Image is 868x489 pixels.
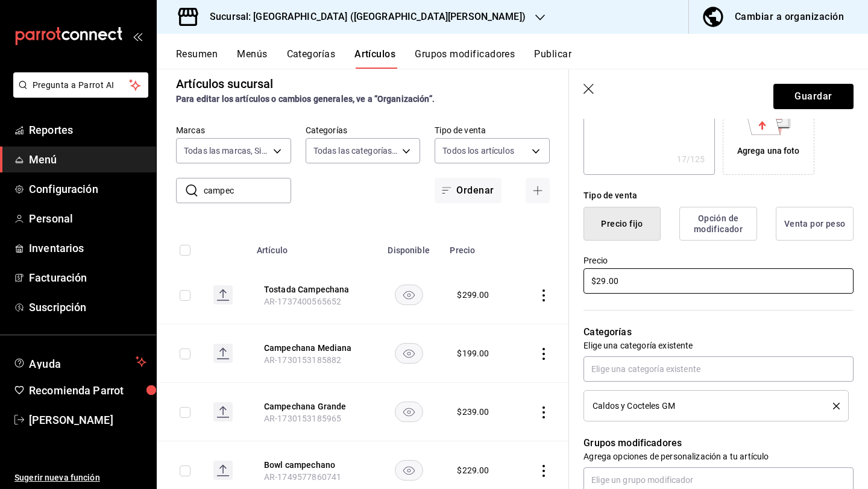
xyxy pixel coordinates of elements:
button: actions [538,406,550,418]
div: Agrega una foto [737,145,800,157]
span: Todas las marcas, Sin marca [184,145,269,157]
button: actions [538,289,550,301]
span: Menú [29,151,146,168]
button: availability-product [395,402,423,422]
div: $ 199.00 [457,347,489,359]
th: Artículo [250,227,375,266]
span: Todos los artículos [442,145,514,157]
button: Opción de modificador [679,207,757,241]
div: Artículos sucursal [176,75,273,93]
span: [PERSON_NAME] [29,412,146,428]
span: Ayuda [29,355,131,369]
button: Precio fijo [583,207,661,241]
div: $ 299.00 [457,289,489,301]
button: Ordenar [435,178,501,203]
button: Guardar [773,84,854,109]
button: Resumen [176,48,218,69]
span: Pregunta a Parrot AI [33,79,130,92]
h3: Sucursal: [GEOGRAPHIC_DATA] ([GEOGRAPHIC_DATA][PERSON_NAME]) [200,10,526,24]
button: Categorías [287,48,336,69]
button: edit-product-location [264,342,360,354]
button: Grupos modificadores [415,48,515,69]
span: Suscripción [29,299,146,315]
span: AR-1730153185882 [264,355,341,365]
span: AR-1737400565652 [264,297,341,306]
span: Todas las categorías, Sin categoría [313,145,398,157]
p: Agrega opciones de personalización a tu artículo [583,450,854,462]
input: Buscar artículo [204,178,291,203]
input: $0.00 [583,268,854,294]
span: Recomienda Parrot [29,382,146,399]
button: Menús [237,48,267,69]
div: 17 /125 [677,153,705,165]
th: Disponible [375,227,442,266]
button: Publicar [534,48,571,69]
div: $ 239.00 [457,406,489,418]
button: open_drawer_menu [133,31,142,41]
a: Pregunta a Parrot AI [8,87,148,100]
label: Tipo de venta [435,126,550,134]
p: Elige una categoría existente [583,339,854,352]
span: Personal [29,210,146,227]
span: AR-1730153185965 [264,414,341,423]
div: navigation tabs [176,48,868,69]
button: Venta por peso [776,207,854,241]
button: edit-product-location [264,283,360,295]
span: Inventarios [29,240,146,256]
div: Tipo de venta [583,189,854,202]
th: Precio [442,227,515,266]
button: edit-product-location [264,459,360,471]
label: Precio [583,256,854,265]
button: actions [538,348,550,360]
label: Categorías [306,126,421,134]
span: AR-1749577860741 [264,472,341,482]
strong: Para editar los artículos o cambios generales, ve a “Organización”. [176,94,435,104]
label: Marcas [176,126,291,134]
button: delete [825,403,840,409]
div: Agrega una foto [726,86,811,172]
button: Artículos [354,48,395,69]
input: Elige una categoría existente [583,356,854,382]
p: Grupos modificadores [583,436,854,450]
button: actions [538,465,550,477]
button: availability-product [395,343,423,364]
div: $ 229.00 [457,464,489,476]
span: Configuración [29,181,146,197]
span: Caldos y Cocteles GM [593,402,675,410]
button: edit-product-location [264,400,360,412]
button: availability-product [395,285,423,305]
span: Facturación [29,270,146,286]
button: availability-product [395,460,423,481]
button: Pregunta a Parrot AI [13,72,148,98]
span: Sugerir nueva función [14,472,146,484]
span: Reportes [29,122,146,138]
p: Categorías [583,325,854,339]
div: Cambiar a organización [735,8,844,25]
